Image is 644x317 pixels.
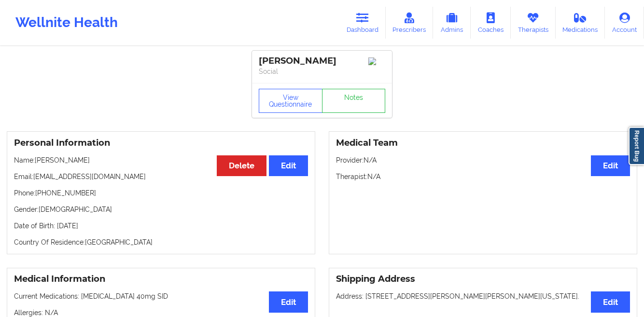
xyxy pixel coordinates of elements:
[259,89,322,113] button: View Questionnaire
[336,155,630,165] p: Provider: N/A
[14,205,308,214] p: Gender: [DEMOGRAPHIC_DATA]
[259,67,385,76] p: Social
[591,291,630,312] button: Edit
[471,7,511,39] a: Coaches
[14,155,308,165] p: Name: [PERSON_NAME]
[433,7,471,39] a: Admins
[591,155,630,176] button: Edit
[336,172,630,181] p: Therapist: N/A
[336,291,630,301] p: Address: [STREET_ADDRESS][PERSON_NAME][PERSON_NAME][US_STATE].
[336,138,630,149] h3: Medical Team
[629,127,644,165] a: Report Bug
[368,57,385,65] img: Image%2Fplaceholer-image.png
[511,7,556,39] a: Therapists
[217,155,266,176] button: Delete
[386,7,434,39] a: Prescribers
[14,221,308,231] p: Date of Birth: [DATE]
[269,291,308,312] button: Edit
[336,274,630,285] h3: Shipping Address
[605,7,644,39] a: Account
[14,274,308,285] h3: Medical Information
[556,7,605,39] a: Medications
[339,7,386,39] a: Dashboard
[14,291,308,301] p: Current Medications: [MEDICAL_DATA] 40mg SID
[14,138,308,149] h3: Personal Information
[322,89,386,113] a: Notes
[269,155,308,176] button: Edit
[259,55,385,67] div: [PERSON_NAME]
[14,172,308,181] p: Email: [EMAIL_ADDRESS][DOMAIN_NAME]
[14,188,308,198] p: Phone: [PHONE_NUMBER]
[14,237,308,247] p: Country Of Residence: [GEOGRAPHIC_DATA]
